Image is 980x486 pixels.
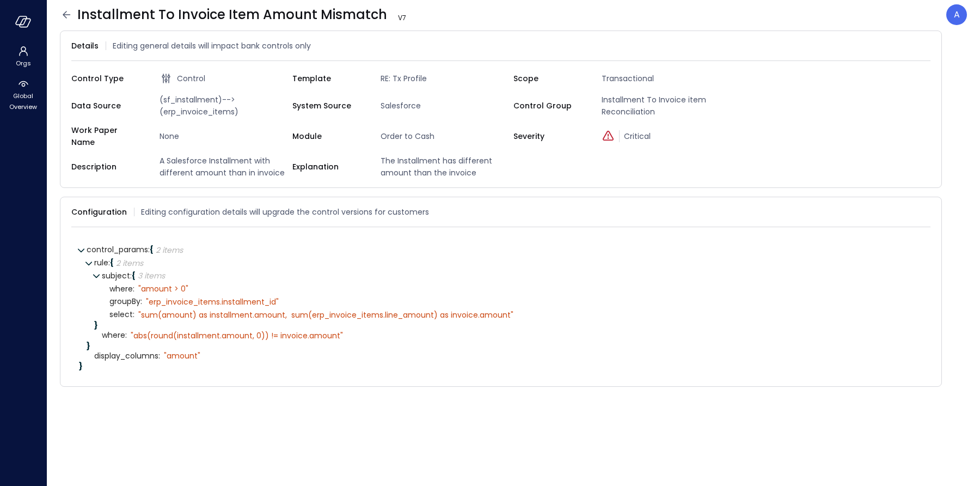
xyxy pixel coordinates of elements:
span: System Source [292,100,363,112]
span: : [108,257,110,268]
div: } [87,342,923,350]
span: Order to Cash [376,130,513,142]
span: { [110,257,114,268]
span: rule [94,257,110,268]
span: : [140,296,142,307]
div: " abs(round(installment.amount, 0)) != invoice.amount" [131,331,343,341]
span: Control Type [71,72,142,84]
div: Control [160,72,292,85]
div: Orgs [2,44,44,70]
span: Details [71,40,99,52]
span: Data Source [71,100,142,112]
div: Critical [602,130,734,142]
div: " erp_invoice_items.installment_id" [146,297,279,307]
div: 2 items [156,246,183,254]
span: Explanation [292,161,363,173]
div: 2 items [116,259,143,267]
span: Configuration [71,206,127,218]
span: Module [292,130,363,142]
div: } [94,321,923,329]
span: RE: Tx Profile [376,72,513,84]
span: : [133,283,134,294]
span: control_params [87,244,150,255]
span: { [132,270,136,281]
span: Description [71,161,142,173]
div: " amount > 0" [138,284,188,294]
span: : [133,309,134,320]
span: V 7 [394,13,411,23]
span: Global Overview [7,90,40,112]
span: Severity [513,130,584,142]
span: Editing configuration details will upgrade the control versions for customers [141,206,429,218]
p: A [954,8,960,21]
span: : [158,350,160,361]
span: (sf_installment)-->(erp_invoice_items) [155,94,292,118]
span: groupBy [109,297,142,306]
span: where [102,331,127,339]
span: Orgs [16,58,31,69]
span: Scope [513,72,584,84]
span: Installment To Invoice item Reconciliation [597,94,734,118]
span: : [130,270,132,281]
span: Installment To Invoice Item Amount Mismatch [77,6,411,23]
div: " amount" [164,351,200,361]
span: Salesforce [376,100,513,112]
span: Editing general details will impact bank controls only [113,40,311,52]
span: : [125,330,127,341]
span: where [109,285,134,293]
div: " sum(amount) as installment.amount, sum(erp_invoice_items.line_amount) as invoice.amount" [138,310,513,320]
span: Template [292,72,363,84]
span: display_columns [94,352,160,360]
span: None [155,130,292,142]
span: Transactional [597,72,734,84]
span: A Salesforce Installment with different amount than in invoice [155,155,292,179]
span: { [150,244,154,255]
span: Work Paper Name [71,124,142,148]
span: : [148,244,150,255]
span: The Installment has different amount than the invoice [376,155,513,179]
span: select [109,311,134,319]
div: 3 items [138,272,165,280]
div: } [79,362,923,370]
span: subject [102,270,132,281]
div: Avi Brandwain [946,4,967,25]
div: Global Overview [2,76,44,113]
span: Control Group [513,100,584,112]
